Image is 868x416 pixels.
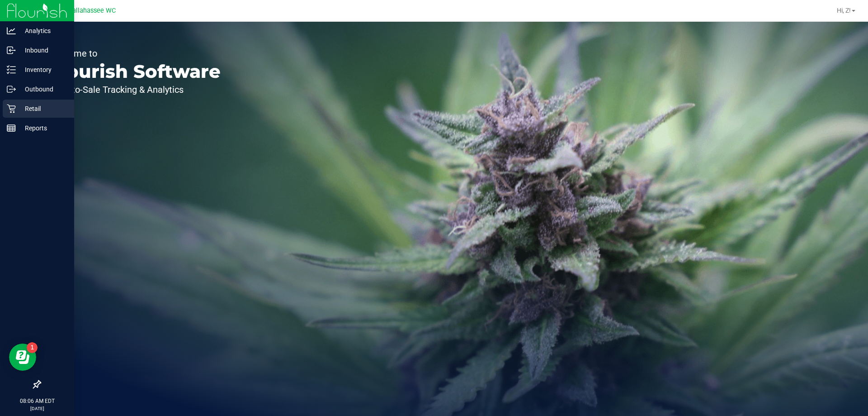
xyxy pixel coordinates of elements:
[16,123,70,134] p: Reports
[16,64,70,75] p: Inventory
[7,104,16,113] inline-svg: Retail
[7,46,16,55] inline-svg: Inbound
[4,405,70,412] p: [DATE]
[16,45,70,56] p: Inbound
[49,85,221,94] p: Seed-to-Sale Tracking & Analytics
[7,85,16,94] inline-svg: Outbound
[4,397,70,405] p: 08:06 AM EDT
[49,62,221,81] p: Flourish Software
[16,103,70,114] p: Retail
[9,344,36,371] iframe: Resource center
[16,25,70,36] p: Analytics
[49,49,221,58] p: Welcome to
[7,124,16,133] inline-svg: Reports
[7,26,16,35] inline-svg: Analytics
[69,7,116,14] span: Tallahassee WC
[16,84,70,95] p: Outbound
[837,7,851,14] span: Hi, Z!
[7,65,16,74] inline-svg: Inventory
[27,342,38,353] iframe: Resource center unread badge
